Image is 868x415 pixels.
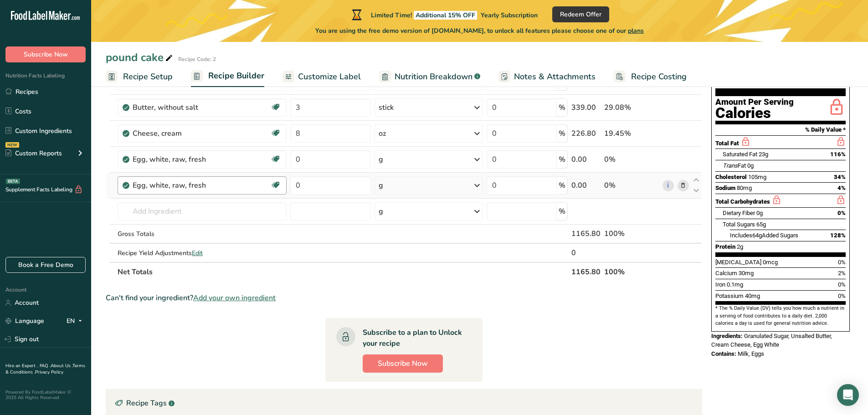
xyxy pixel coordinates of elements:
div: Can't find your ingredient? [106,292,702,303]
span: Total Sugars [723,221,755,228]
div: 0 [571,247,601,258]
span: 4% [837,184,846,191]
span: 80mg [737,184,752,191]
div: Recipe Code: 2 [178,55,216,63]
div: stick [379,102,394,113]
span: Edit [192,249,203,257]
a: Nutrition Breakdown [379,67,480,87]
span: 65g [756,221,766,228]
div: g [379,154,383,165]
span: Subscribe Now [378,358,428,369]
span: 105mg [748,174,766,180]
div: 29.08% [604,102,659,113]
span: Customize Label [298,71,361,83]
div: NEW [5,142,19,148]
span: 64g [752,232,762,239]
button: Redeem Offer [552,6,609,22]
div: EN [67,316,86,327]
span: Cholesterol [715,174,747,180]
span: Yearly Subscription [481,11,538,20]
div: 19.45% [604,128,659,139]
a: Book a Free Demo [5,257,86,273]
span: Saturated Fat [723,151,757,158]
span: Protein [715,243,735,250]
div: 0.00 [571,154,601,165]
span: Includes Added Sugars [730,232,798,239]
a: Customize Label [282,67,361,87]
button: Subscribe Now [363,354,443,373]
span: 0mcg [763,259,778,266]
span: 0% [838,281,846,288]
span: 0% [838,292,846,299]
section: * The % Daily Value (DV) tells you how much a nutrient in a serving of food contributes to a dail... [715,305,846,327]
span: 40mg [745,292,760,299]
span: Total Carbohydrates [715,198,770,205]
span: You are using the free demo version of [DOMAIN_NAME], to unlock all features please choose one of... [315,26,644,36]
section: % Daily Value * [715,124,846,135]
span: 0.1mg [727,281,743,288]
span: Additional 15% OFF [414,11,477,20]
span: [MEDICAL_DATA] [715,259,761,266]
div: Egg, white, raw, fresh [133,180,247,191]
div: oz [379,128,386,139]
div: 0% [604,154,659,165]
span: Nutrition Breakdown [395,71,473,83]
span: Redeem Offer [560,10,601,19]
input: Add Ingredient [118,202,287,220]
span: Add your own ingredient [193,292,276,303]
span: Calcium [715,270,737,277]
div: 0% [604,180,659,191]
th: 1165.80 [570,262,602,281]
a: i [663,180,674,191]
a: Terms & Conditions . [5,363,85,375]
span: Subscribe Now [24,50,68,59]
span: 23g [759,151,768,158]
th: 100% [602,262,661,281]
span: 2% [838,270,846,277]
span: Contains: [711,350,736,357]
div: 0.00 [571,180,601,191]
a: Privacy Policy [35,369,63,375]
span: 0% [838,259,846,266]
a: Notes & Attachments [498,67,596,87]
span: Recipe Builder [208,70,264,82]
div: Limited Time! [350,9,538,20]
div: Recipe Yield Adjustments [118,248,287,258]
span: Recipe Setup [123,71,173,83]
div: Cheese, cream [133,128,247,139]
a: Language [5,313,44,329]
span: plans [628,26,644,35]
div: Egg, white, raw, fresh [133,154,247,165]
th: Net Totals [116,262,570,281]
div: BETA [6,179,20,184]
a: Recipe Costing [614,67,687,87]
div: 339.00 [571,102,601,113]
div: Custom Reports [5,149,62,158]
span: 128% [830,232,846,239]
div: Subscribe to a plan to Unlock your recipe [363,327,464,349]
div: Butter, without salt [133,102,247,113]
a: About Us . [51,363,72,369]
div: pound cake [106,49,175,66]
span: Ingredients: [711,333,743,339]
div: g [379,180,383,191]
span: Sodium [715,184,735,191]
span: Granulated Sugar, Unsalted Butter, Cream Cheese, Egg White [711,333,832,348]
span: Recipe Costing [631,71,687,83]
div: 226.80 [571,128,601,139]
span: 116% [830,151,846,158]
button: Subscribe Now [5,46,86,62]
a: Recipe Builder [191,66,264,87]
span: Milk, Eggs [738,350,764,357]
div: Gross Totals [118,229,287,239]
div: Amount Per Serving [715,98,794,107]
span: Total Fat [715,140,739,147]
span: Dietary Fiber [723,210,755,216]
div: Open Intercom Messenger [837,384,859,406]
span: 30mg [739,270,754,277]
a: FAQ . [40,363,51,369]
span: 2g [737,243,743,250]
span: Fat [723,162,746,169]
a: Recipe Setup [106,67,173,87]
div: 100% [604,228,659,239]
